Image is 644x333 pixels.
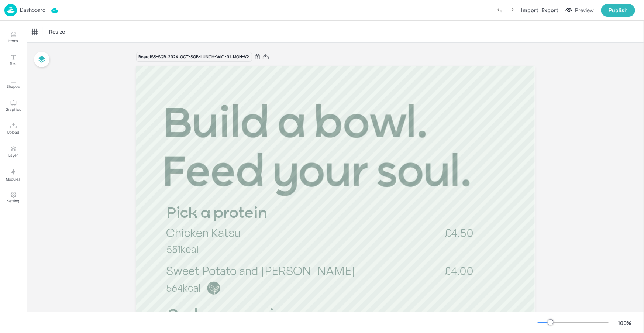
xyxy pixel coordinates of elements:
[166,282,201,294] span: 564kcal
[506,4,518,17] label: Redo (Ctrl + Y)
[521,6,538,14] div: Import
[445,225,474,240] span: £4.50
[493,4,506,17] label: Undo (Ctrl + Z)
[166,206,267,222] span: Pick a protein
[136,52,252,62] div: Board ISS-SQB-2024-OCT-SQB-LUNCH-WK1-01-MON-V2
[601,4,635,17] button: Publish
[575,6,594,14] div: Preview
[609,6,628,14] div: Publish
[20,7,45,13] p: Dashboard
[166,243,199,255] span: 551kcal
[48,28,66,35] span: Resize
[561,5,598,16] button: Preview
[541,6,558,14] div: Export
[166,225,241,240] span: Chicken Katsu
[616,319,634,327] div: 100 %
[4,4,17,16] img: logo-86c26b7e.jpg
[166,263,355,278] span: Sweet Potato and [PERSON_NAME]
[167,309,290,324] span: Grab your grains
[445,263,474,278] span: £4.00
